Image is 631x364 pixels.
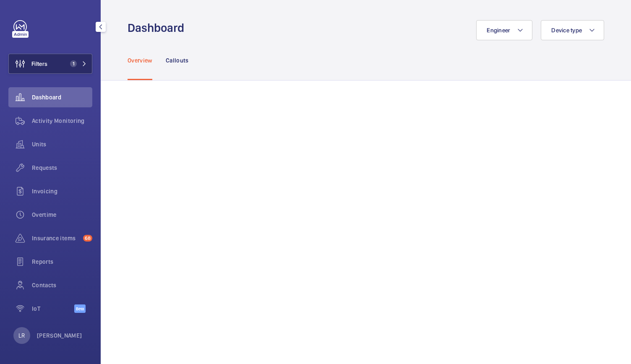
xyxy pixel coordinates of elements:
span: Contacts [32,281,92,289]
span: IoT [32,304,74,313]
button: Device type [541,20,604,40]
span: Units [32,140,92,148]
span: Overtime [32,211,92,219]
span: 1 [70,60,77,67]
span: Engineer [487,27,510,34]
span: Filters [31,60,47,68]
span: Reports [32,257,92,266]
span: Invoicing [32,187,92,195]
button: Filters1 [8,54,92,74]
span: Beta [74,304,86,313]
span: Dashboard [32,93,92,101]
span: Device type [551,27,582,34]
p: Overview [128,56,152,65]
h1: Dashboard [128,20,189,36]
p: Callouts [166,56,189,65]
p: [PERSON_NAME] [37,331,82,340]
span: Activity Monitoring [32,117,92,125]
button: Engineer [476,20,532,40]
span: Requests [32,164,92,172]
span: Insurance items [32,234,80,242]
p: LR [18,331,25,340]
span: 68 [83,235,92,242]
